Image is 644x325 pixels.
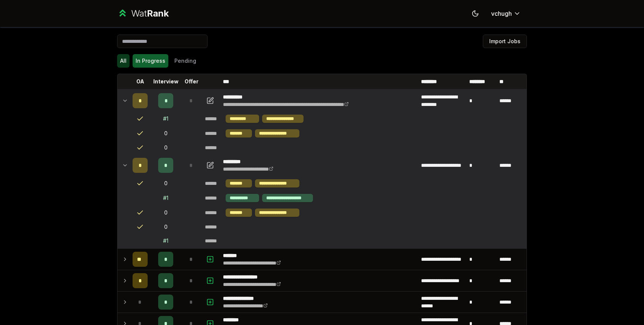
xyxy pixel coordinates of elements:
[151,141,181,154] td: 0
[133,54,168,68] button: In Progress
[117,54,130,68] button: All
[131,8,169,20] div: Wat
[151,206,181,220] td: 0
[185,78,198,85] p: Offer
[151,176,181,190] td: 0
[153,78,179,85] p: Interview
[483,35,527,48] button: Import Jobs
[117,8,169,20] a: WatRank
[163,115,168,122] div: # 1
[151,126,181,141] td: 0
[163,194,168,202] div: # 1
[136,78,144,85] p: OA
[171,54,199,68] button: Pending
[163,237,168,245] div: # 1
[151,220,181,234] td: 0
[147,8,169,19] span: Rank
[485,7,527,20] button: vchugh
[491,9,512,18] span: vchugh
